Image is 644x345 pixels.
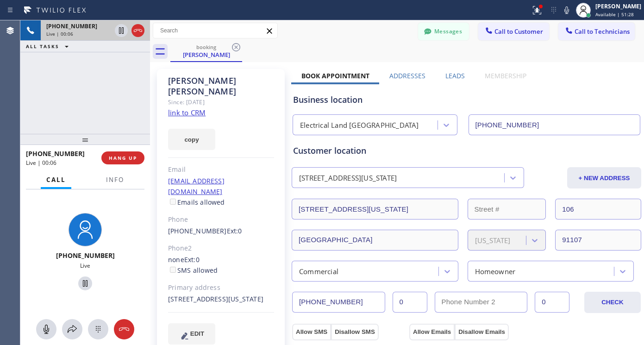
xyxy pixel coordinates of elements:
label: Leads [445,71,465,80]
input: City [292,230,458,251]
input: Search [153,23,277,38]
div: Primary address [168,282,274,293]
span: [PHONE_NUMBER] [56,251,115,260]
a: [PHONE_NUMBER] [168,226,227,235]
label: SMS allowed [168,266,218,275]
button: Call [41,171,71,189]
div: Customer location [293,144,640,157]
span: EDIT [190,330,204,337]
span: [PHONE_NUMBER] [46,22,97,30]
label: Emails allowed [168,198,225,207]
div: [STREET_ADDRESS][US_STATE] [168,294,274,305]
span: Ext: 0 [184,255,200,264]
input: Street # [468,199,546,220]
span: Call [46,176,66,184]
button: Call to Technicians [558,23,635,40]
button: Mute [560,4,573,17]
input: Apt. # [555,199,641,220]
span: HANG UP [109,155,137,161]
input: Ext. [393,292,427,313]
button: copy [168,129,215,150]
label: Book Appointment [301,71,369,80]
span: ALL TASKS [26,43,59,50]
span: [PHONE_NUMBER] [26,149,85,158]
button: Info [100,171,130,189]
div: [PERSON_NAME] [171,50,241,59]
div: [PERSON_NAME] [PERSON_NAME] [168,75,274,97]
input: Ext. 2 [535,292,569,313]
div: [PERSON_NAME] [595,2,641,10]
button: Mute [36,319,56,339]
button: EDIT [168,323,215,345]
button: Disallow SMS [331,324,379,340]
div: Electrical Land [GEOGRAPHIC_DATA] [300,120,419,131]
span: Live [80,262,90,270]
a: link to CRM [168,108,206,117]
button: Allow SMS [292,324,331,340]
input: Phone Number [292,292,385,313]
input: ZIP [555,230,641,251]
label: Addresses [389,71,425,80]
button: Messages [418,23,469,40]
div: Commercial [299,266,338,276]
label: Membership [485,71,526,80]
button: Hang up [131,24,144,37]
div: Email [168,164,274,175]
div: Since: [DATE] [168,97,274,107]
button: + NEW ADDRESS [567,167,641,188]
div: Homeowner [475,266,516,276]
button: Disallow Emails [455,324,509,340]
span: Live | 00:06 [46,31,73,37]
a: [EMAIL_ADDRESS][DOMAIN_NAME] [168,176,225,196]
button: CHECK [584,292,641,313]
button: HANG UP [101,151,144,164]
span: Ext: 0 [227,226,242,235]
div: none [168,255,274,276]
button: Hang up [114,319,134,339]
button: Call to Customer [478,23,549,40]
input: Address [292,199,458,220]
button: Hold Customer [115,24,128,37]
div: Rafael Bayona [171,41,241,61]
div: Phone2 [168,243,274,254]
span: Call to Customer [494,27,543,36]
span: Live | 00:06 [26,159,56,167]
button: Open dialpad [88,319,108,339]
input: Emails allowed [170,199,176,205]
input: Phone Number 2 [435,292,528,313]
button: Open directory [62,319,82,339]
button: ALL TASKS [20,41,78,52]
div: [STREET_ADDRESS][US_STATE] [299,173,397,183]
div: Phone [168,214,274,225]
div: booking [171,44,241,50]
button: Allow Emails [409,324,455,340]
input: Phone Number [469,114,641,135]
input: SMS allowed [170,267,176,273]
span: Available | 51:28 [595,11,634,18]
span: Info [106,176,124,184]
span: Call to Technicians [575,27,630,36]
div: Business location [293,94,640,106]
button: Hold Customer [78,276,92,290]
